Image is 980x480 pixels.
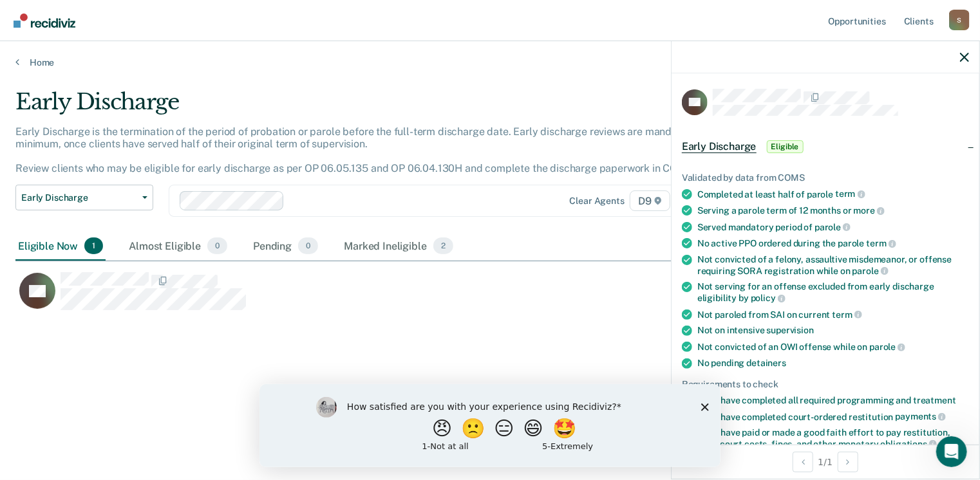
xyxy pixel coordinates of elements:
span: treatment [913,395,956,405]
div: Early Discharge [15,89,751,125]
span: parole [853,266,889,276]
span: Eligible [767,140,804,153]
div: Not convicted of an OWI offense while on [697,341,969,353]
div: No active PPO ordered during the parole [697,237,969,249]
span: Early Discharge [21,192,137,203]
div: CaseloadOpportunityCell-0367570 [15,272,846,323]
div: Requirements to check [682,379,969,390]
div: 1 / 1 [672,445,979,479]
span: term [833,309,862,320]
div: Pending [250,232,321,261]
span: 2 [433,237,453,254]
span: supervision [767,325,814,335]
div: Marked Ineligible [341,232,456,261]
div: Served mandatory period of [697,221,969,233]
img: Recidiviz [14,14,75,28]
iframe: Intercom live chat [936,436,967,467]
div: Not paroled from SAI on current [697,309,969,320]
span: Early Discharge [682,140,757,153]
div: Serving a parole term of 12 months or [697,205,969,216]
span: detainers [746,358,786,368]
span: 1 [84,237,103,254]
div: S [949,10,970,30]
button: Previous Opportunity [793,452,813,472]
span: term [835,189,865,199]
div: Must have completed court-ordered restitution [697,411,969,423]
div: Eligible Now [15,232,106,261]
div: Not on intensive [697,325,969,336]
div: Clear agents [570,196,625,207]
span: term [866,238,896,248]
div: Completed at least half of parole [697,189,969,200]
a: Home [15,57,965,68]
div: Not serving for an offense excluded from early discharge eligibility by [697,281,969,303]
span: policy [751,293,786,303]
button: Next Opportunity [838,452,858,472]
span: 0 [207,237,227,254]
div: Must have completed all required programming and [697,395,969,406]
div: No pending [697,358,969,369]
span: parole [815,222,851,232]
p: Early Discharge is the termination of the period of probation or parole before the full-term disc... [15,125,708,175]
span: more [854,205,885,216]
iframe: Survey by Kim from Recidiviz [259,384,721,467]
span: obligations [881,439,937,449]
span: 0 [298,237,318,254]
div: Not convicted of a felony, assaultive misdemeanor, or offense requiring SORA registration while on [697,254,969,276]
div: Almost Eligible [126,232,230,261]
button: Profile dropdown button [949,10,970,30]
div: Validated by data from COMS [682,172,969,183]
div: Must have paid or made a good faith effort to pay restitution, fees, court costs, fines, and othe... [697,427,969,449]
span: D9 [630,190,670,211]
span: parole [869,342,905,352]
span: payments [896,411,947,421]
div: Early DischargeEligible [672,126,979,167]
